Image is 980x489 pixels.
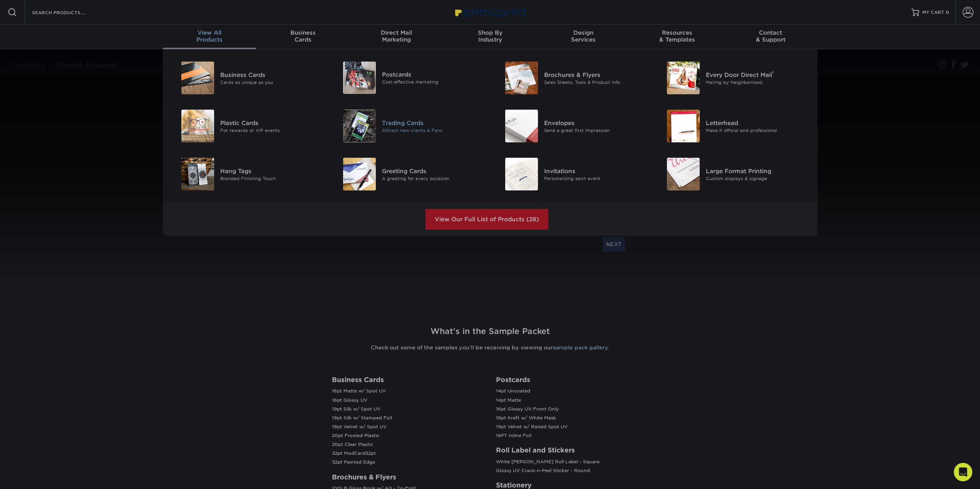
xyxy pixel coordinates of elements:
h3: Business Cards [332,376,484,384]
div: Mailing by Neighborhood [706,79,808,85]
a: DesignServices [537,25,630,49]
img: Postcards [343,62,376,94]
img: Large Format Printing [667,158,700,190]
img: Brochures & Flyers [505,62,538,94]
div: Trading Cards [382,118,484,127]
div: Services [537,29,630,43]
span: Business [256,29,350,36]
a: Direct MailMarketing [350,25,443,49]
div: Make it official and professional [706,127,808,134]
img: Every Door Direct Mail [667,62,700,94]
div: Greeting Cards [382,167,484,175]
a: sample pack gallery [553,344,608,350]
div: For rewards or VIP events [220,127,322,134]
div: Industry [443,29,537,43]
div: Invitations [544,167,646,175]
div: Attract new clients & Fans [382,127,484,134]
span: View All [163,29,256,36]
img: Business Cards [181,62,214,94]
div: Marketing [350,29,443,43]
div: Branded Finishing Touch [220,175,322,182]
span: Contact [724,29,818,36]
div: & Support [724,29,818,43]
span: MY CART [922,9,944,16]
div: Products [163,29,256,43]
sup: ® [772,70,774,76]
div: Envelopes [544,118,646,127]
span: Direct Mail [350,29,443,36]
h3: Postcards [496,376,648,384]
a: Hang Tags Hang Tags Branded Finishing Touch [172,155,323,194]
div: Every Door Direct Mail [706,70,808,79]
a: BusinessCards [256,25,350,49]
div: Large Format Printing [706,167,808,175]
div: A greeting for every occasion [382,175,484,182]
span: Resources [630,29,724,36]
div: Letterhead [706,118,808,127]
p: 16pt Matte w/ Spot UV 16pt Glossy UV 19pt Silk w/ Spot UV 19pt Silk w/ Stamped Foil 19pt Velvet w... [332,387,484,467]
a: Letterhead Letterhead Make it official and professional [658,107,808,145]
a: Trading Cards Trading Cards Attract new clients & Fans [334,107,484,145]
a: Plastic Cards Plastic Cards For rewards or VIP events [172,107,323,145]
div: Sales Sheets, Tools & Product Info [544,79,646,85]
img: Letterhead [667,110,700,142]
a: Envelopes Envelopes Send a great first impression [496,107,647,145]
div: Postcards [382,70,484,79]
span: 0 [946,10,949,15]
img: Primoprint [452,4,529,20]
a: Greeting Cards Greeting Cards A greeting for every occasion [334,155,484,194]
div: Hang Tags [220,167,322,175]
img: Trading Cards [343,110,376,142]
h3: Brochures & Flyers [332,473,484,481]
div: Business Cards [220,70,322,79]
iframe: Google Customer Reviews [2,466,65,486]
a: Shop ByIndustry [443,25,537,49]
a: Every Door Direct Mail Every Door Direct Mail® Mailing by Neighborhood [658,58,808,97]
span: Shop By [443,29,537,36]
p: White [PERSON_NAME] Roll Label - Square Glossy UV Crack-n-Peel Sticker - Round [496,457,648,475]
h3: Stationery [496,481,648,489]
div: Send a great first impression [544,127,646,134]
img: Hang Tags [181,158,214,190]
div: Brochures & Flyers [544,70,646,79]
a: Postcards Postcards Cost-effective marketing [334,58,484,97]
input: SEARCH PRODUCTS..... [31,8,106,17]
div: Custom displays & signage [706,175,808,182]
a: Brochures & Flyers Brochures & Flyers Sales Sheets, Tools & Product Info [496,58,647,97]
div: & Templates [630,29,724,43]
span: Design [537,29,630,36]
div: Cards as unique as you [220,79,322,85]
div: Cards [256,29,350,43]
a: Business Cards Business Cards Cards as unique as you [172,58,323,97]
a: Large Format Printing Large Format Printing Custom displays & signage [658,155,808,194]
div: Personalizing each event [544,175,646,182]
h3: Roll Label and Stickers [496,446,648,454]
img: Plastic Cards [181,110,214,142]
a: View AllProducts [163,25,256,49]
a: Contact& Support [724,25,818,49]
p: Check out some of the samples you’ll be receiving by viewing our . [265,344,715,351]
div: Open Intercom Messenger [954,463,972,481]
div: Cost-effective marketing [382,79,484,85]
p: 14pt Uncoated 14pt Matte 16pt Glossy UV-Front Only 18pt Kraft w/ White Mask 19pt Velvet w/ Raised... [496,387,648,440]
a: Resources& Templates [630,25,724,49]
div: Plastic Cards [220,118,322,127]
img: Invitations [505,158,538,190]
a: View Our Full List of Products (28) [426,209,548,230]
a: Invitations Invitations Personalizing each event [496,155,647,194]
img: Envelopes [505,110,538,142]
h2: What's in the Sample Packet [265,325,715,337]
img: Greeting Cards [343,158,376,190]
